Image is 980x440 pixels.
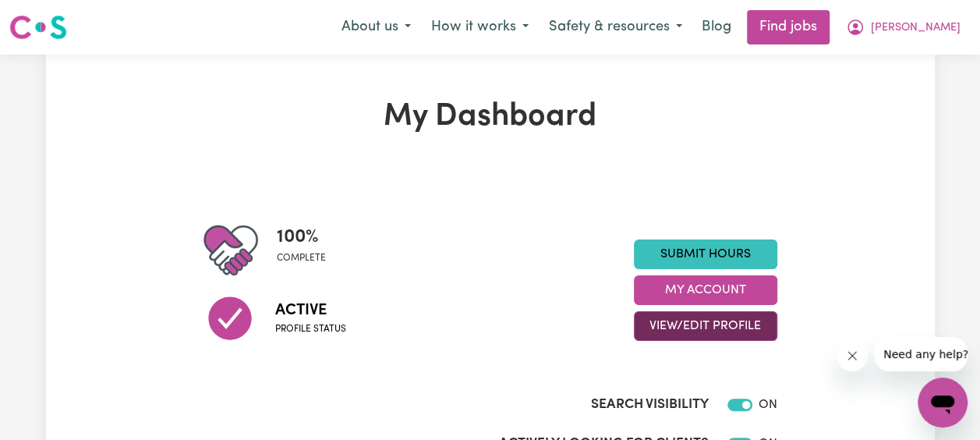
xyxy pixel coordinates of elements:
[9,13,67,41] img: Careseekers logo
[634,311,777,341] button: View/Edit Profile
[874,337,968,371] iframe: Message from company
[9,9,67,45] a: Careseekers logo
[539,11,692,44] button: Safety & resources
[421,11,539,44] button: How it works
[918,378,968,428] iframe: Button to launch messaging window
[591,395,709,415] label: Search Visibility
[634,275,777,305] button: My Account
[759,399,777,411] span: ON
[692,10,741,44] a: Blog
[277,251,326,265] span: complete
[747,10,830,44] a: Find jobs
[634,240,777,269] a: Submit Hours
[277,223,326,251] span: 100 %
[275,322,346,336] span: Profile status
[836,11,971,44] button: My Account
[331,11,421,44] button: About us
[275,299,346,322] span: Active
[9,11,94,23] span: Need any help?
[203,98,777,136] h1: My Dashboard
[871,20,961,37] span: [PERSON_NAME]
[837,340,868,371] iframe: Close message
[277,223,338,278] div: Profile completeness: 100%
